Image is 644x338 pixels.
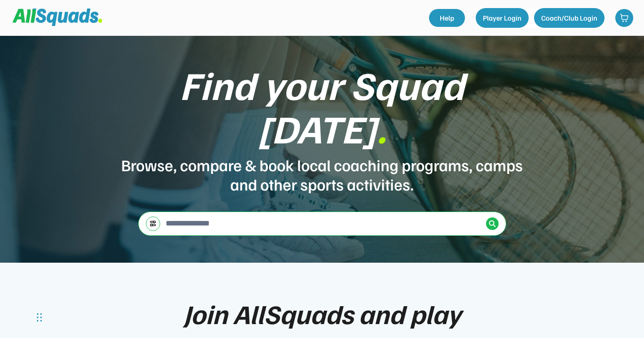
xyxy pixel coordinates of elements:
img: settings-03.svg [149,220,157,227]
div: Browse, compare & book local coaching programs, camps and other sports activities. [120,155,524,194]
a: Help [429,9,465,27]
img: shopping-cart-01%20%281%29.svg [620,13,629,22]
button: Coach/Club Login [534,8,605,28]
button: Player Login [476,8,529,28]
div: Find your Squad [DATE] [120,63,524,150]
img: Icon%20%2838%29.svg [489,220,496,227]
font: . [377,103,386,152]
img: Squad%20Logo.svg [13,9,102,26]
div: Join AllSquads and play [184,299,461,328]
